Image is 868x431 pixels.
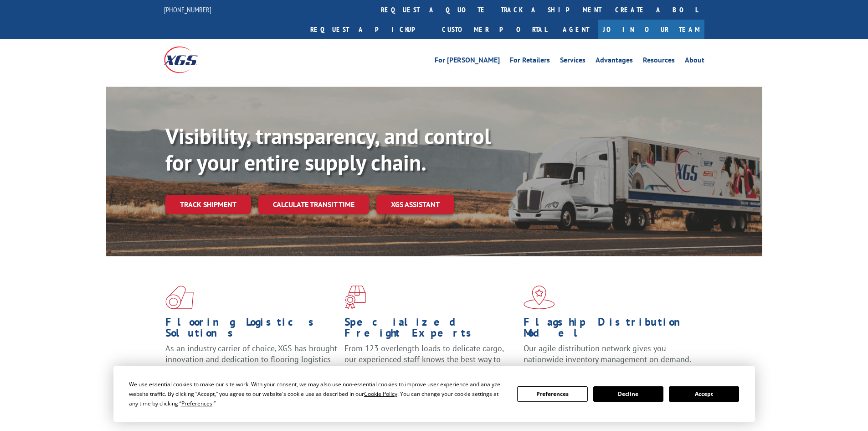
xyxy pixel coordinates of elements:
a: Agent [554,20,598,39]
span: As an industry carrier of choice, XGS has brought innovation and dedication to flooring logistics... [165,343,337,375]
a: Services [560,57,586,67]
b: Visibility, transparency, and control for your entire supply chain. [165,122,491,177]
a: Advantages [596,57,633,67]
a: Join Our Team [598,20,704,39]
h1: Specialized Freight Experts [344,317,517,343]
button: Accept [669,386,739,402]
a: For Retailers [510,57,550,67]
a: XGS ASSISTANT [376,195,454,214]
span: Cookie Policy [364,390,397,398]
p: From 123 overlength loads to delicate cargo, our experienced staff knows the best way to move you... [344,343,517,384]
a: Calculate transit time [258,195,369,214]
button: Preferences [517,386,587,402]
a: [PHONE_NUMBER] [164,5,211,14]
span: Our agile distribution network gives you nationwide inventory management on demand. [524,343,691,364]
a: For [PERSON_NAME] [435,57,500,67]
img: xgs-icon-flagship-distribution-model-red [524,286,555,309]
a: Request a pickup [303,20,435,39]
a: Track shipment [165,195,251,214]
button: Decline [593,386,663,402]
span: Preferences [181,400,212,407]
img: xgs-icon-focused-on-flooring-red [344,286,366,309]
h1: Flagship Distribution Model [524,317,696,343]
a: About [685,57,704,67]
h1: Flooring Logistics Solutions [165,317,338,343]
a: Resources [643,57,675,67]
img: xgs-icon-total-supply-chain-intelligence-red [165,286,194,309]
div: We use essential cookies to make our site work. With your consent, we may also use non-essential ... [129,379,506,408]
div: Cookie Consent Prompt [113,366,755,422]
a: Customer Portal [435,20,554,39]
